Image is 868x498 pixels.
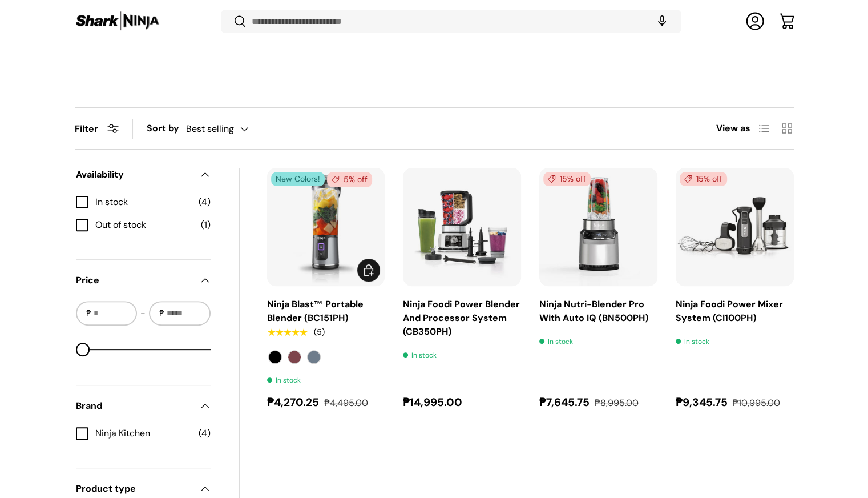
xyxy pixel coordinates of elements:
span: Ninja Kitchen [95,427,192,440]
a: Ninja Foodi Power Mixer System (CI100PH) [676,298,783,324]
a: Ninja Foodi Power Blender And Processor System (CB350PH) [403,168,521,286]
span: 5% off [327,172,372,187]
speech-search-button: Search by voice [644,9,680,34]
label: Cranberry [288,350,301,364]
span: Best selling [186,123,234,134]
img: Shark Ninja Philippines [75,10,160,33]
span: Product type [76,482,192,496]
img: ninja-blast-portable-blender-black-left-side-view-sharkninja-philippines [267,168,385,286]
label: Black [268,350,282,364]
button: Best selling [186,119,272,139]
span: (4) [199,195,211,209]
span: Availability [76,168,192,182]
span: (1) [201,218,211,232]
img: ninja-foodi-power-blender-and-processor-system-full-view-with-sample-contents-sharkninja-philippines [403,168,521,286]
summary: Brand [76,385,211,427]
label: Sort by [147,122,186,135]
span: ₱ [85,307,92,319]
a: Ninja Blast™ Portable Blender (BC151PH) [267,168,385,286]
span: - [140,307,146,320]
span: 15% off [680,172,727,186]
summary: Availability [76,154,211,195]
span: View as [716,122,750,135]
a: Ninja Nutri-Blender Pro With Auto IQ (BN500PH) [539,168,657,286]
summary: Price [76,260,211,301]
span: Filter [75,123,98,135]
a: Ninja Foodi Power Blender And Processor System (CB350PH) [403,298,520,338]
a: Ninja Blast™ Portable Blender (BC151PH) [267,298,364,324]
span: Brand [76,399,192,413]
span: Out of stock [95,218,194,232]
a: Ninja Nutri-Blender Pro With Auto IQ (BN500PH) [539,298,648,324]
span: In stock [95,195,192,209]
span: New Colors! [271,172,325,186]
span: Price [76,274,192,287]
img: ninja-nutri-blender-pro-with-auto-iq-silver-with-sample-food-content-full-view-sharkninja-philipp... [539,168,657,286]
span: 15% off [543,172,591,186]
label: Navy Blue [307,350,321,364]
span: ₱ [158,307,165,319]
a: Ninja Foodi Power Mixer System (CI100PH) [676,168,794,286]
button: Filter [75,123,119,135]
span: (4) [199,427,211,440]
